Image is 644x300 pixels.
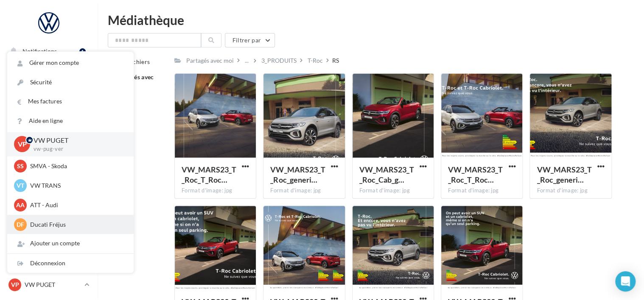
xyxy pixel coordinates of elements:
div: Format d'image: jpg [448,187,515,194]
span: VW_MARS23_T_Roc_T_Roc_Cab_generik_GMB [448,165,503,184]
a: Sécurité [7,73,134,92]
span: SS [17,162,24,170]
a: Aide en ligne [7,111,134,131]
button: Notifications 1 [5,42,89,60]
span: VP [18,139,27,149]
a: Calendrier [5,191,92,208]
a: Gérer mon compte [7,53,134,72]
span: AA [16,201,25,209]
span: VW_MARS23_T_Roc_T_Roc_Cab_generik_Story [182,165,236,184]
div: 1 [79,48,86,55]
div: 3_PRODUITS [261,56,297,65]
div: Ajouter un compte [7,234,134,253]
span: VW_MARS23_T_Roc_generik_GMB [537,165,591,184]
p: VW PUGET [34,136,120,145]
span: Notifications [22,47,57,55]
div: Format d'image: jpg [359,187,427,194]
a: VP VW PUGET [7,277,91,293]
div: Partagés avec moi [186,56,234,65]
a: Mes factures [7,92,134,111]
p: VW TRANS [30,181,123,190]
div: Open Intercom Messenger [615,271,636,292]
div: ... [243,55,250,67]
span: Partagés avec moi [116,73,154,89]
div: RS [332,56,339,65]
span: VW_MARS23_T_Roc_Cab_generik_Story [359,165,414,184]
div: Déconnexion [7,254,134,273]
a: PLV et print personnalisable [5,211,92,236]
div: T-Roc [308,56,323,65]
span: DF [17,220,24,229]
p: SMVA - Skoda [30,162,123,170]
div: Format d'image: jpg [270,187,338,194]
p: VW PUGET [25,281,81,289]
p: Ducati Fréjus [30,220,123,229]
button: Filtrer par [225,33,275,47]
a: Boîte de réception [5,84,92,103]
a: Opérations [5,64,92,81]
span: VP [11,281,19,289]
a: Contacts [5,148,92,166]
span: VT [17,181,24,190]
div: Format d'image: jpg [182,187,249,194]
p: ATT - Audi [30,201,123,209]
a: Campagnes DataOnDemand [5,240,92,265]
div: Format d'image: jpg [537,187,604,194]
a: Visibilité en ligne [5,106,92,124]
a: Campagnes [5,128,92,145]
p: vw-pug-ver [34,145,120,153]
span: VW_MARS23_T_Roc_generik_Story [270,165,325,184]
div: Médiathèque [108,14,634,26]
a: Médiathèque [5,169,92,187]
